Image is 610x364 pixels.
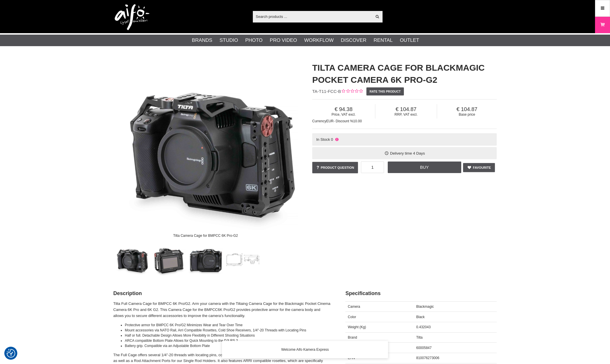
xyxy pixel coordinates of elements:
a: Product question [312,162,358,173]
span: 104.87 [375,106,437,112]
div: Customer rating: 0 [341,89,363,95]
span: 4 Days [413,151,425,155]
input: Search products ... [253,12,372,21]
button: Consent Preferences [7,348,15,359]
li: Half or full. Detachable Design Allows More Flexibility in Different Shooting Situations [125,333,331,338]
span: 810076273006 [416,356,439,360]
a: Favourite [463,163,495,172]
span: In Stock [316,137,330,142]
span: 104.87 [437,106,497,112]
i: Not in stock [334,137,339,142]
span: Blackmagic [416,305,434,309]
a: Photo [245,37,263,44]
span: 0.432043 [416,325,431,329]
h2: Description [113,290,331,297]
img: Skyddande kamerabur [151,242,186,277]
span: Camera [348,305,360,309]
li: Protective armor for BMPCC 6K Pro/G2 Minimizes Wear and Tear Over Time [125,322,331,328]
div: Tilta Camera Cage for BMPCC 6K Pro-G2 [168,230,243,241]
h2: Specifications [345,290,497,297]
a: Pro Video [270,37,297,44]
a: Rental [374,37,393,44]
span: Brand [348,335,357,339]
a: Rate this product [366,87,404,95]
li: Battery grip. Compatible via an Adjustable Bottom Plate [125,343,331,348]
a: Studio [219,37,238,44]
span: Price, VAT excl. [312,112,375,117]
a: Discover [341,37,366,44]
span: Currency [312,119,326,123]
h1: TILTA Camera Cage for Blackmagic Pocket Camera 6K Pro-G2 [312,62,497,86]
img: Ger din kamera ny funktionalitet [188,242,223,277]
span: EUR [326,119,334,123]
img: Storlek Tilta TA-T11-FCC-B [225,242,260,277]
a: Outlet [400,37,419,44]
span: - Discount % [334,119,353,123]
span: 94.38 [312,106,375,112]
span: RRP, VAT excl. [375,112,437,117]
span: 10.00 [353,119,362,123]
li: ARCA compatible Bottom Plate Allows for Quick Mounting to the DJI RS 2 [125,338,331,343]
p: Tilta Full Camera Cage for BMPCC 6K Pro/G2. Arm your camera with the Tiltaing Camera Cage for the... [113,301,331,319]
span: Base price [437,112,497,117]
span: Color [348,315,356,319]
li: Mount accessories via NATO Rail, Arri Compatible Rosettes, Cold Shoe Receivers, 1/4"-20 Threads w... [125,328,331,333]
span: TA-T11-FCC-B [312,89,341,94]
a: Workflow [304,37,334,44]
span: 60005847 [416,346,432,350]
span: Black [416,315,425,319]
span: Tilta [416,335,423,339]
span: Delivery time [390,151,412,155]
img: Tilta Camera Cage for BMPCC 6K Pro-G2 [114,242,149,277]
span: 0 [331,137,333,142]
span: Weight (Kg) [348,325,366,329]
img: Revisit consent button [7,349,15,358]
span: Welcome Aifo Kamera Express [281,347,329,352]
a: Brands [192,37,212,44]
a: Buy [388,162,461,173]
img: Tilta Camera Cage for BMPCC 6K Pro-G2 [113,56,298,241]
img: logo.png [115,4,149,30]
